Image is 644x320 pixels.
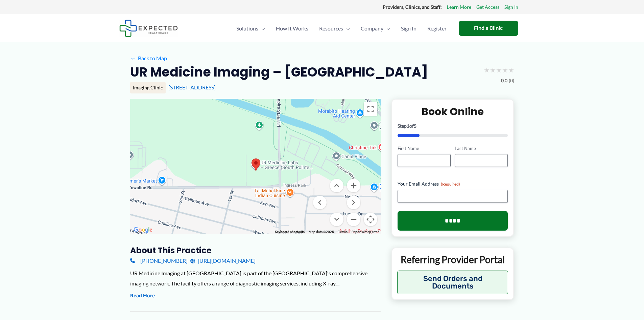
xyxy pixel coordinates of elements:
span: Solutions [236,17,258,40]
button: Zoom out [347,213,360,226]
a: CompanyMenu Toggle [355,17,396,40]
span: (Required) [441,182,460,187]
button: Move left [313,196,327,209]
span: Menu Toggle [383,17,390,40]
button: Send Orders and Documents [397,271,508,294]
span: Menu Toggle [258,17,265,40]
a: ←Back to Map [130,53,167,63]
span: Resources [319,17,343,40]
span: 5 [414,123,416,129]
span: Menu Toggle [343,17,350,40]
a: [STREET_ADDRESS] [168,84,216,90]
button: Read More [130,292,155,300]
span: How It Works [276,17,308,40]
span: Sign In [401,17,416,40]
label: Your Email Address [398,180,508,187]
a: Sign In [396,17,422,40]
nav: Primary Site Navigation [231,17,452,40]
h3: About this practice [130,245,381,256]
span: Company [361,17,383,40]
span: ★ [496,64,502,76]
h2: Book Online [398,105,508,118]
span: ★ [508,64,514,76]
a: Register [422,17,452,40]
span: ← [130,55,137,61]
span: 0.0 [501,76,507,85]
a: Get Access [476,3,499,12]
button: Move up [330,179,343,192]
button: Zoom in [347,179,360,192]
a: Report a map error [352,230,379,234]
p: Step of [398,124,508,128]
span: ★ [490,64,496,76]
img: Google [132,226,154,234]
span: 1 [407,123,409,129]
a: Find a Clinic [459,21,518,36]
img: Expected Healthcare Logo - side, dark font, small [119,20,178,37]
span: ★ [502,64,508,76]
a: SolutionsMenu Toggle [231,17,270,40]
a: Terms (opens in new tab) [338,230,348,234]
a: Sign In [504,3,518,12]
span: ★ [484,64,490,76]
a: ResourcesMenu Toggle [314,17,355,40]
a: [URL][DOMAIN_NAME] [190,256,256,266]
a: [PHONE_NUMBER] [130,256,188,266]
button: Move down [330,213,343,226]
a: Open this area in Google Maps (opens a new window) [132,226,154,234]
a: Learn More [447,3,471,12]
button: Toggle fullscreen view [364,102,377,116]
button: Keyboard shortcuts [275,230,305,234]
label: Last Name [455,145,508,152]
div: Imaging Clinic [130,82,166,93]
label: First Name [398,145,451,152]
span: Register [427,17,447,40]
button: Move right [347,196,360,209]
div: UR Medicine Imaging at [GEOGRAPHIC_DATA] is part of the [GEOGRAPHIC_DATA]'s comprehensive imaging... [130,268,381,288]
button: Map camera controls [364,213,377,226]
p: Referring Provider Portal [397,253,508,265]
span: Map data ©2025 [309,230,334,234]
span: (0) [509,76,514,85]
h2: UR Medicine Imaging – [GEOGRAPHIC_DATA] [130,64,428,80]
a: How It Works [270,17,314,40]
strong: Providers, Clinics, and Staff: [383,4,442,10]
